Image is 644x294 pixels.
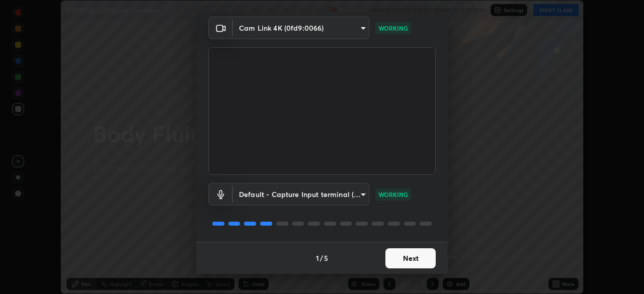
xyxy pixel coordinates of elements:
p: WORKING [378,24,408,33]
div: Cam Link 4K (0fd9:0066) [233,183,369,206]
h4: 5 [324,253,328,263]
p: WORKING [378,190,408,199]
h4: 1 [316,253,319,263]
h4: / [320,253,323,263]
div: Cam Link 4K (0fd9:0066) [233,17,369,39]
button: Next [385,248,436,268]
